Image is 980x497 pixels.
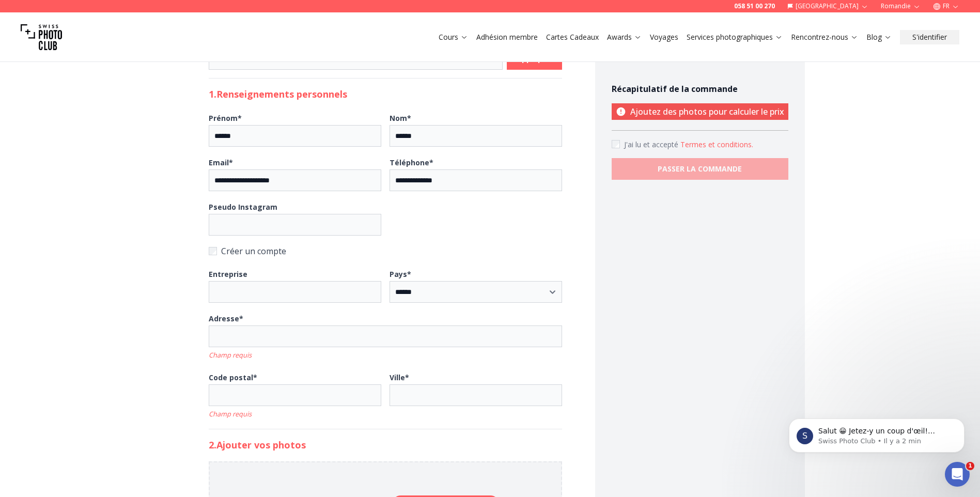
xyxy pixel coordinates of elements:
h4: Récapitulatif de la commande [612,83,788,95]
input: Ville* [390,384,562,406]
a: Cartes Cadeaux [546,32,599,42]
button: Cartes Cadeaux [542,30,603,44]
iframe: Intercom live chat [945,462,970,487]
label: Créer un compte [209,244,562,258]
span: J'ai lu et accepté [624,139,680,149]
button: Accept termsJ'ai lu et accepté [680,139,753,150]
a: Rencontrez-nous [791,32,858,42]
b: Ville * [390,372,409,382]
button: Cours [434,30,472,44]
b: Téléphone * [390,158,433,167]
input: Accept terms [612,140,620,148]
p: Ajoutez des photos pour calculer le prix [612,103,788,120]
input: Prénom* [209,125,381,147]
button: Services photographiques [682,30,787,44]
input: Adresse*Champ requis [209,325,562,347]
input: Téléphone* [390,169,562,191]
b: Entreprise [209,269,247,279]
button: S'identifier [900,30,959,44]
a: 058 51 00 270 [734,2,775,10]
button: PASSER LA COMMANDE [612,158,788,180]
img: Swiss photo club [21,17,62,58]
button: Voyages [646,30,682,44]
span: 1 [966,462,974,470]
b: PASSER LA COMMANDE [658,164,742,174]
input: Code postal*Champ requis [209,384,381,406]
b: Code postal * [209,372,257,382]
h2: 2. Ajouter vos photos [209,438,562,452]
input: Email* [209,169,381,191]
i: Champ requis [209,409,252,418]
b: Pays * [390,269,411,279]
b: Nom * [390,113,411,123]
button: Awards [603,30,646,44]
iframe: Intercom notifications message [773,397,980,469]
button: Blog [862,30,896,44]
i: Champ requis [209,350,252,360]
b: Email * [209,158,233,167]
a: Awards [607,32,642,42]
button: Adhésion membre [472,30,542,44]
button: Rencontrez-nous [787,30,862,44]
a: Cours [439,32,468,42]
b: Pseudo Instagram [209,202,277,212]
h2: 1. Renseignements personnels [209,87,562,101]
a: Voyages [650,32,678,42]
a: Blog [866,32,892,42]
select: Pays* [390,281,562,303]
b: Prénom * [209,113,242,123]
a: Adhésion membre [476,32,538,42]
input: Entreprise [209,281,381,303]
input: Pseudo Instagram [209,214,381,236]
input: Créer un compte [209,247,217,255]
b: Adresse * [209,314,243,323]
a: Services photographiques [687,32,783,42]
